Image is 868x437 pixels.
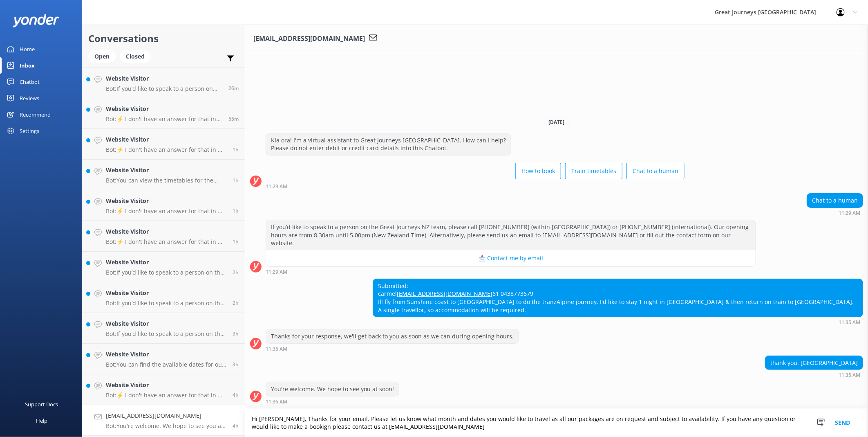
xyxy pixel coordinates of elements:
[82,282,245,313] a: Website VisitorBot:If you’d like to speak to a person on the Great Journeys NZ team, please call ...
[106,411,226,420] h4: [EMAIL_ADDRESS][DOMAIN_NAME]
[20,41,35,57] div: Home
[266,183,685,189] div: Aug 26 2025 11:29am (UTC +12:00) Pacific/Auckland
[106,319,226,328] h4: Website Visitor
[839,373,860,378] strong: 11:35 AM
[82,252,245,282] a: Website VisitorBot:If you’d like to speak to a person on the Great Journeys NZ team, please call ...
[82,98,245,129] a: Website VisitorBot:⚡ I don't have an answer for that in my knowledge base. Please try and rephras...
[106,392,226,399] p: Bot: ⚡ I don't have an answer for that in my knowledge base. Please try and rephrase your questio...
[88,52,120,61] a: Open
[106,381,226,390] h4: Website Visitor
[565,163,622,179] button: Train timetables
[266,346,519,351] div: Aug 26 2025 11:35am (UTC +12:00) Pacific/Auckland
[82,68,245,98] a: Website VisitorBot:If you’d like to speak to a person on the Great Journeys NZ team, please call ...
[266,399,399,404] div: Aug 26 2025 11:36am (UTC +12:00) Pacific/Auckland
[106,350,226,359] h4: Website Visitor
[106,330,226,338] p: Bot: If you’d like to speak to a person on the Great Journeys NZ team, please call [PHONE_NUMBER]...
[20,123,39,139] div: Settings
[106,85,222,92] p: Bot: If you’d like to speak to a person on the Great Journeys NZ team, please call [PHONE_NUMBER]...
[106,177,226,184] p: Bot: You can view the timetables for the Northern Explorer, Coastal Pacific, and TranzAlpine Scen...
[827,409,858,437] button: Send
[807,194,863,207] div: Chat to a human
[626,163,685,179] button: Chat to a human
[106,135,226,144] h4: Website Visitor
[12,14,59,27] img: yonder-white-logo.png
[233,422,239,429] span: Aug 26 2025 11:35am (UTC +12:00) Pacific/Auckland
[25,396,58,412] div: Support Docs
[106,207,226,215] p: Bot: ⚡ I don't have an answer for that in my knowledge base. Please try and rephrase your questio...
[82,344,245,374] a: Website VisitorBot:You can find the available dates for our short breaks and packages by visiting...
[233,238,239,245] span: Aug 26 2025 02:47pm (UTC +12:00) Pacific/Auckland
[106,115,222,123] p: Bot: ⚡ I don't have an answer for that in my knowledge base. Please try and rephrase your questio...
[266,382,399,396] div: You're welcome. We hope to see you at soon!
[106,196,226,205] h4: Website Visitor
[20,106,51,123] div: Recommend
[233,300,239,306] span: Aug 26 2025 01:31pm (UTC +12:00) Pacific/Auckland
[807,210,863,216] div: Aug 26 2025 11:29am (UTC +12:00) Pacific/Auckland
[82,313,245,344] a: Website VisitorBot:If you’d like to speak to a person on the Great Journeys NZ team, please call ...
[106,258,226,267] h4: Website Visitor
[82,405,245,436] a: [EMAIL_ADDRESS][DOMAIN_NAME]Bot:You're welcome. We hope to see you at soon!4h
[233,330,239,337] span: Aug 26 2025 12:34pm (UTC +12:00) Pacific/Auckland
[373,319,863,325] div: Aug 26 2025 11:35am (UTC +12:00) Pacific/Auckland
[82,221,245,252] a: Website VisitorBot:⚡ I don't have an answer for that in my knowledge base. Please try and rephras...
[82,190,245,221] a: Website VisitorBot:⚡ I don't have an answer for that in my knowledge base. Please try and rephras...
[266,133,511,155] div: Kia ora! I'm a virtual assistant to Great Journeys [GEOGRAPHIC_DATA]. How can I help? Please do n...
[106,269,226,276] p: Bot: If you’d like to speak to a person on the Great Journeys NZ team, please call [PHONE_NUMBER]...
[839,211,860,216] strong: 11:29 AM
[233,177,239,184] span: Aug 26 2025 03:07pm (UTC +12:00) Pacific/Auckland
[253,34,365,44] h3: [EMAIL_ADDRESS][DOMAIN_NAME]
[82,129,245,160] a: Website VisitorBot:⚡ I don't have an answer for that in my knowledge base. Please try and rephras...
[106,361,226,368] p: Bot: You can find the available dates for our short breaks and packages by visiting the specific ...
[266,269,756,275] div: Aug 26 2025 11:29am (UTC +12:00) Pacific/Auckland
[373,279,863,317] div: Submitted: carmel 61 0438773679 Ill fly from Sunshine coast to [GEOGRAPHIC_DATA] to do the tranzA...
[397,290,492,297] a: [EMAIL_ADDRESS][DOMAIN_NAME]
[266,220,756,250] div: If you’d like to speak to a person on the Great Journeys NZ team, please call [PHONE_NUMBER] (wit...
[266,347,287,351] strong: 11:35 AM
[544,119,570,126] span: [DATE]
[266,270,287,275] strong: 11:29 AM
[266,329,519,343] div: Thanks for your response, we'll get back to you as soon as we can during opening hours.
[106,422,226,430] p: Bot: You're welcome. We hope to see you at soon!
[120,50,151,63] div: Closed
[82,160,245,190] a: Website VisitorBot:You can view the timetables for the Northern Explorer, Coastal Pacific, and Tr...
[106,104,222,113] h4: Website Visitor
[233,207,239,214] span: Aug 26 2025 02:57pm (UTC +12:00) Pacific/Auckland
[228,115,239,122] span: Aug 26 2025 03:22pm (UTC +12:00) Pacific/Auckland
[20,74,40,90] div: Chatbot
[266,399,287,404] strong: 11:36 AM
[106,238,226,246] p: Bot: ⚡ I don't have an answer for that in my knowledge base. Please try and rephrase your questio...
[839,320,860,325] strong: 11:35 AM
[233,146,239,153] span: Aug 26 2025 03:10pm (UTC +12:00) Pacific/Auckland
[106,166,226,175] h4: Website Visitor
[120,52,155,61] a: Closed
[106,300,226,307] p: Bot: If you’d like to speak to a person on the Great Journeys NZ team, please call [PHONE_NUMBER]...
[82,374,245,405] a: Website VisitorBot:⚡ I don't have an answer for that in my knowledge base. Please try and rephras...
[106,227,226,236] h4: Website Visitor
[20,90,39,106] div: Reviews
[106,74,222,83] h4: Website Visitor
[515,163,561,179] button: How to book
[106,288,226,297] h4: Website Visitor
[266,184,287,189] strong: 11:29 AM
[233,361,239,368] span: Aug 26 2025 12:25pm (UTC +12:00) Pacific/Auckland
[88,31,239,46] h2: Conversations
[233,269,239,276] span: Aug 26 2025 02:06pm (UTC +12:00) Pacific/Auckland
[765,372,863,378] div: Aug 26 2025 11:35am (UTC +12:00) Pacific/Auckland
[266,250,756,266] button: 📩 Contact me by email
[245,409,868,437] textarea: Hi [PERSON_NAME], Thanks for your email. Please let us know what month and dates you would like t...
[765,356,863,370] div: thank you. [GEOGRAPHIC_DATA]
[88,50,116,63] div: Open
[228,85,239,92] span: Aug 26 2025 03:51pm (UTC +12:00) Pacific/Auckland
[36,412,47,429] div: Help
[106,146,226,153] p: Bot: ⚡ I don't have an answer for that in my knowledge base. Please try and rephrase your questio...
[20,57,35,74] div: Inbox
[233,392,239,399] span: Aug 26 2025 11:43am (UTC +12:00) Pacific/Auckland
